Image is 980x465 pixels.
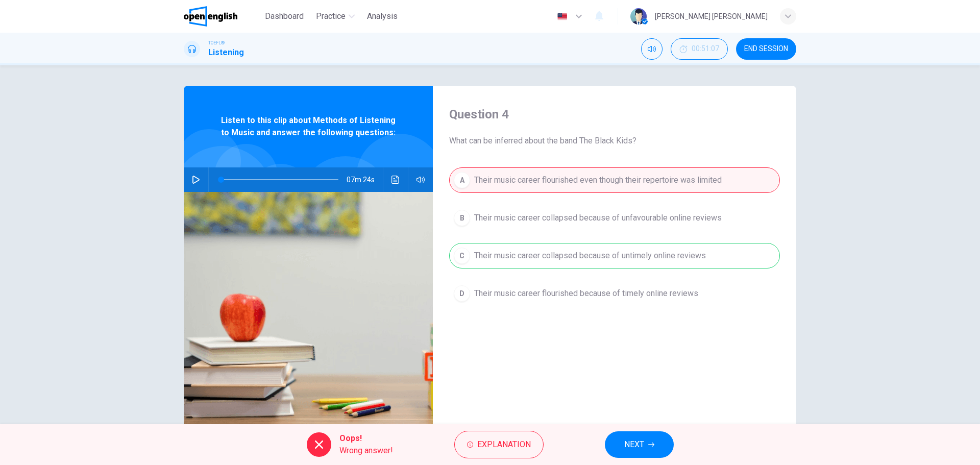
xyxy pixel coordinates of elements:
span: Listen to this clip about Methods of Listening to Music and answer the following questions: [217,114,400,139]
h4: Question 4 [449,106,780,123]
span: TOEFL® [208,39,225,46]
button: END SESSION [736,38,796,60]
img: Listen to this clip about Methods of Listening to Music and answer the following questions: [184,192,433,440]
span: Explanation [477,437,531,452]
span: 07m 24s [347,167,383,192]
div: Mute [641,38,663,60]
span: Analysis [367,10,398,22]
span: Wrong answer! [339,445,393,457]
div: Hide [671,38,728,60]
img: en [556,13,569,20]
button: Explanation [454,431,544,458]
button: Practice [312,7,359,26]
span: Dashboard [265,10,304,22]
span: Oops! [339,432,393,445]
span: What can be inferred about the band The Black Kids? [449,135,780,147]
h1: Listening [208,46,244,59]
button: 00:51:07 [671,38,728,60]
div: [PERSON_NAME] [PERSON_NAME] [655,10,768,22]
span: 00:51:07 [692,45,719,53]
span: NEXT [624,437,644,452]
button: Dashboard [261,7,308,26]
button: NEXT [605,431,674,458]
img: Profile picture [630,8,647,25]
a: OpenEnglish logo [184,6,261,27]
button: Click to see the audio transcription [387,167,404,192]
span: Practice [316,10,346,22]
img: OpenEnglish logo [184,6,237,27]
button: Analysis [363,7,402,26]
span: END SESSION [744,45,788,53]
